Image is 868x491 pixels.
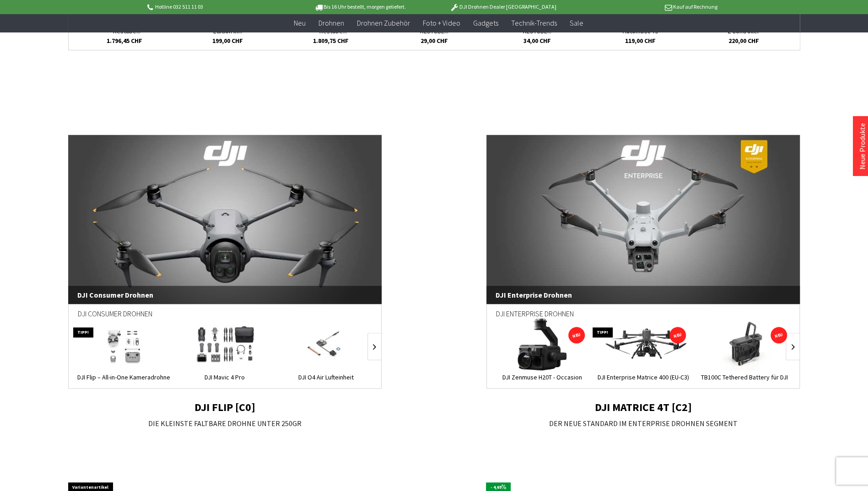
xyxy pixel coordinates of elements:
a: DJI Mavic 4 Pro [174,373,275,391]
img: DJI Zenmuse H20T - Occasion [516,318,568,370]
span: Drohnen [318,18,344,27]
p: Kauf auf Rechnung [575,1,717,12]
span: Gadgets [473,18,498,27]
img: DJI Enterprise Matrice 400 (EU-C3) inkl. DJI Care Enterprise Plus [598,319,689,370]
a: DJI O4 Air Lufteinheit [275,373,377,391]
span: Technik-Trends [511,18,556,27]
a: DJI Air 3S - Dual-Kameradrohne für Reisen [377,373,478,391]
p: DIE KLEINSTE FALTBARE DROHNE UNTER 250GR [68,418,382,429]
div: DJI Enterprise Drohnen [496,304,791,330]
a: Neue Produkte [857,123,867,170]
span: 1.809,75 CHF [313,36,349,45]
span: 29,00 CHF [420,36,447,45]
span: 220,00 CHF [728,36,759,45]
span: 199,00 CHF [212,36,243,45]
div: DJI Consumer Drohnen [78,304,372,330]
img: TB100C Tethered Battery für DJI Matrice 400 Serie [710,318,779,370]
h2: DJI MATRICE 4T [C2] [486,401,800,413]
a: Gadgets [466,14,504,32]
a: DJI Zenmuse H20T - Occasion [491,373,593,391]
span: Drohnen Zubehör [357,18,410,27]
strong: DJI FLIP [C0] [194,400,255,414]
a: DJI Enterprise Drohnen [486,135,800,304]
img: DJI Mavic 4 Pro [190,318,260,370]
span: Foto + Video [423,18,460,27]
a: TB100C Tethered Battery für DJI Matrice 400 Serie [694,373,795,391]
p: Bis 16 Uhr bestellt, morgen geliefert. [289,1,431,12]
span: 34,00 CHF [523,36,551,45]
a: Foto + Video [416,14,466,32]
a: Sale [563,14,589,32]
span: Sale [569,18,583,27]
p: DJI Drohnen Dealer [GEOGRAPHIC_DATA] [431,1,574,12]
a: DJI Flip – All-in-One Kameradrohne für Vlogs [73,373,174,391]
span: 1.796,45 CHF [107,36,142,45]
img: DJI O4 Air Lufteinheit [291,318,361,370]
span: 119,00 CHF [625,36,656,45]
a: DJI Consumer Drohnen [68,135,382,304]
p: DER NEUE STANDARD IM ENTERPRISE DROHNEN SEGMENT [486,418,800,429]
a: Technik-Trends [504,14,563,32]
span: DJI Consumer Drohnen [68,286,382,304]
a: DJI Enterprise Matrice 400 (EU-C3) inkl. DJI... [593,373,694,391]
p: Hotline 032 511 11 03 [146,1,288,12]
a: Drohnen [312,14,350,32]
a: Drohnen Zubehör [350,14,416,32]
img: DJI Flip – All-in-One Kameradrohne für Vlogs [89,318,159,370]
span: DJI Enterprise Drohnen [486,286,800,304]
span: Neu [294,18,306,27]
a: Neu [287,14,312,32]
